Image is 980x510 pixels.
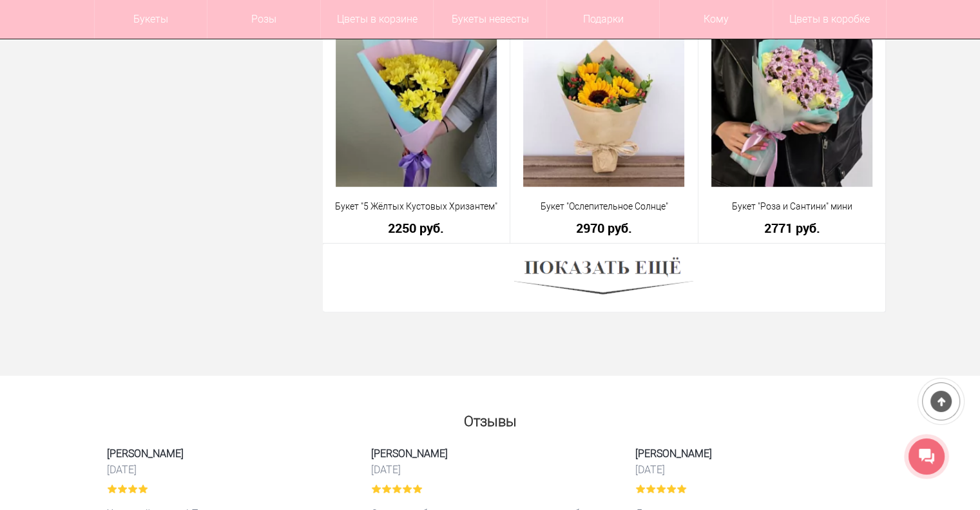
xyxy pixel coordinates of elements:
[519,221,689,235] a: 2970 руб.
[336,26,497,187] img: Букет "5 Жёлтых Кустовых Хризантем"
[523,26,684,187] img: Букет "Ослепительное Солнце"
[519,200,689,213] a: Букет "Ослепительное Солнце"
[635,446,874,461] span: [PERSON_NAME]
[514,253,693,302] img: Показать ещё
[371,463,610,476] time: [DATE]
[107,446,345,461] span: [PERSON_NAME]
[635,463,874,476] time: [DATE]
[514,272,693,282] a: Показать ещё
[331,200,502,213] a: Букет "5 Жёлтых Кустовых Хризантем"
[107,463,345,476] time: [DATE]
[371,446,610,461] span: [PERSON_NAME]
[707,200,878,213] a: Букет "Роза и Сантини" мини
[331,221,502,235] a: 2250 руб.
[94,407,887,429] h2: Отзывы
[711,26,872,187] img: Букет "Роза и Сантини" мини
[707,221,878,235] a: 2771 руб.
